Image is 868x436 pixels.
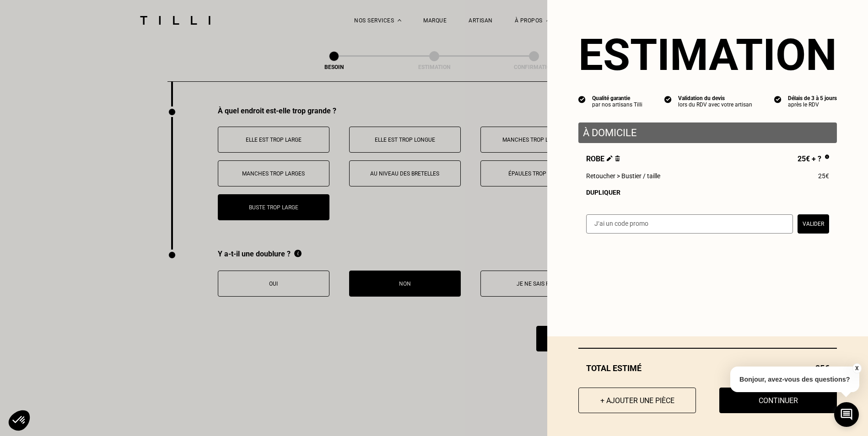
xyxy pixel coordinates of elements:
div: après le RDV [788,101,837,108]
div: par nos artisans Tilli [592,101,642,108]
img: icon list info [578,95,586,103]
div: Dupliquer [586,189,829,196]
p: À domicile [583,127,832,138]
p: Bonjour, avez-vous des questions? [730,367,859,392]
button: Continuer [719,388,837,413]
img: icon list info [664,95,672,103]
img: Pourquoi le prix est indéfini ? [825,154,829,159]
span: Robe [586,154,620,165]
div: 25€ + ? [798,154,829,165]
button: + Ajouter une pièce [578,388,696,413]
div: Délais de 3 à 5 jours [788,95,837,101]
div: Total estimé [578,363,837,373]
section: Estimation [578,29,837,80]
img: icon list info [774,95,782,103]
span: Retoucher > Bustier / taille [586,172,660,180]
div: Qualité garantie [592,95,642,101]
div: Validation du devis [678,95,752,101]
img: Éditer [607,155,613,161]
button: Valider [798,214,829,234]
button: X [852,363,861,373]
img: Supprimer [615,155,620,161]
div: lors du RDV avec votre artisan [678,101,752,108]
input: J‘ai un code promo [586,214,793,234]
span: 25€ [818,172,829,180]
